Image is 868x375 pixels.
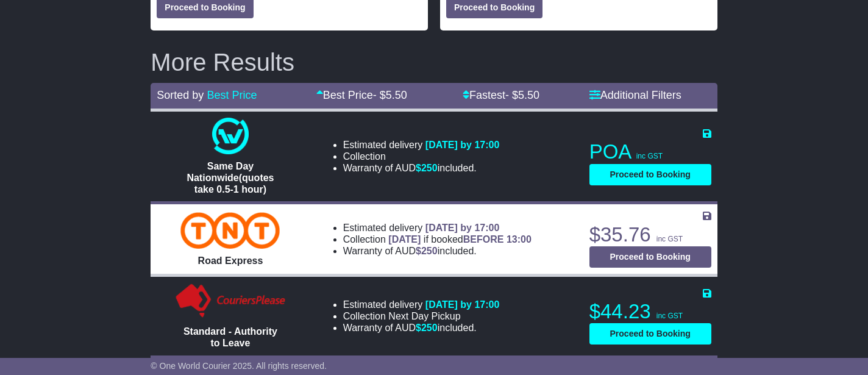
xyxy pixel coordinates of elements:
h2: More Results [151,49,717,76]
span: $ [416,246,438,256]
a: Best Price [207,89,257,101]
a: Fastest- $5.50 [463,89,539,101]
li: Collection [343,234,532,245]
span: Road Express [198,255,263,266]
span: 250 [421,323,438,333]
span: inc GST [656,235,683,243]
span: Next Day Pickup [388,311,460,321]
span: © One World Courier 2025. All rights reserved. [151,361,327,371]
button: Proceed to Booking [589,164,711,185]
span: 250 [421,246,438,256]
span: $ [416,323,438,333]
li: Warranty of AUD included. [343,322,500,334]
span: 13:00 [507,234,532,245]
span: 5.50 [386,89,407,101]
span: 250 [421,163,438,173]
img: TNT Domestic: Road Express [180,212,280,249]
p: $35.76 [589,223,711,247]
p: $44.23 [589,299,711,324]
button: Proceed to Booking [589,323,711,345]
span: [DATE] by 17:00 [425,299,500,310]
span: Sorted by [157,89,204,101]
span: [DATE] by 17:00 [425,223,500,233]
span: - $ [373,89,407,101]
a: Additional Filters [589,89,681,101]
li: Collection [343,151,500,162]
span: 5.50 [518,89,539,101]
img: Couriers Please: Standard - Authority to Leave [173,283,288,320]
img: One World Courier: Same Day Nationwide(quotes take 0.5-1 hour) [212,118,249,154]
span: $ [416,163,438,173]
li: Collection [343,310,500,322]
span: inc GST [636,152,663,160]
li: Warranty of AUD included. [343,245,532,257]
span: - $ [505,89,539,101]
li: Estimated delivery [343,222,532,234]
button: Proceed to Booking [589,246,711,268]
span: [DATE] by 17:00 [425,140,500,150]
span: Standard - Authority to Leave [183,326,277,348]
li: Estimated delivery [343,299,500,310]
span: inc GST [656,312,683,320]
span: [DATE] [388,234,421,245]
li: Warranty of AUD included. [343,162,500,174]
span: BEFORE [463,234,504,245]
span: Same Day Nationwide(quotes take 0.5-1 hour) [187,161,274,195]
p: POA [589,140,711,164]
li: Estimated delivery [343,139,500,151]
span: if booked [388,234,531,245]
a: Best Price- $5.50 [316,89,407,101]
